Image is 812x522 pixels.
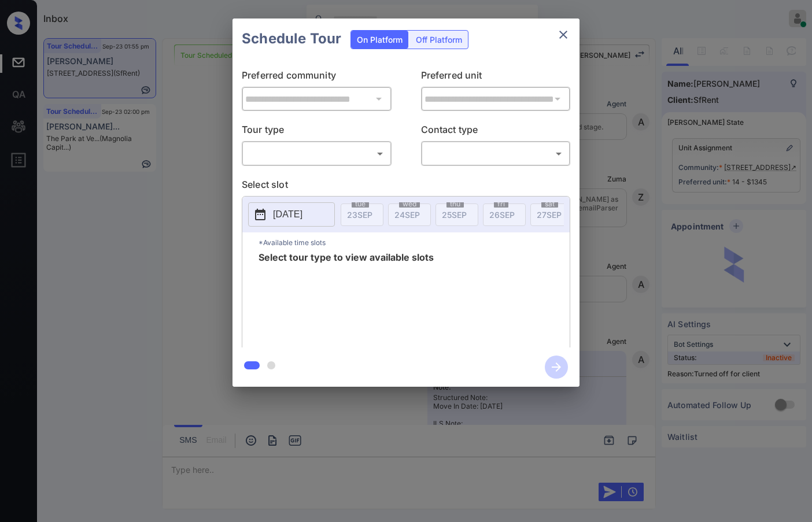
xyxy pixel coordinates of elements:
[242,177,570,196] p: Select slot
[259,253,434,345] span: Select tour type to view available slots
[552,23,575,46] button: close
[242,68,392,87] p: Preferred community
[410,31,468,49] div: Off Platform
[421,123,571,141] p: Contact type
[421,68,571,87] p: Preferred unit
[259,232,570,253] p: *Available time slots
[232,18,350,59] h2: Schedule Tour
[351,31,408,49] div: On Platform
[273,208,302,221] p: [DATE]
[248,202,335,227] button: [DATE]
[242,123,392,141] p: Tour type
